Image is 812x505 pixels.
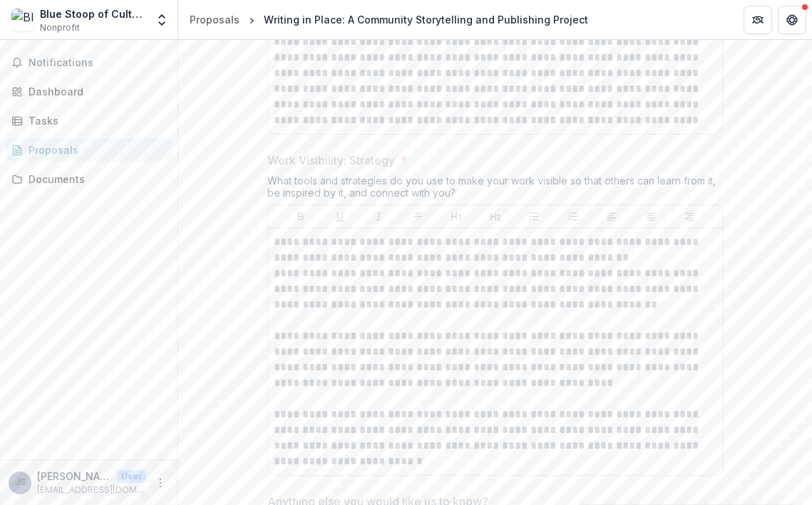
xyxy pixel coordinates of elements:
p: [EMAIL_ADDRESS][DOMAIN_NAME] [37,484,146,496]
div: Blue Stoop of CultureTrust [GEOGRAPHIC_DATA] [40,6,146,21]
button: Open entity switcher [152,6,172,34]
div: Proposals [29,142,160,157]
button: Ordered List [565,208,582,225]
div: Tasks [29,113,160,128]
button: Bold [292,208,309,225]
nav: breadcrumb [184,9,594,30]
p: User [117,470,146,483]
button: Underline [332,208,349,225]
div: Documents [29,172,160,187]
button: Notifications [6,51,172,74]
button: Heading 2 [487,208,504,225]
div: Proposals [190,12,240,27]
a: Dashboard [6,80,172,103]
div: Writing in Place: A Community Storytelling and Publishing Project [264,12,588,27]
p: [PERSON_NAME] [37,469,111,484]
span: Nonprofit [40,21,80,34]
button: Bullet List [525,208,543,225]
a: Proposals [6,138,172,162]
img: Blue Stoop of CultureTrust Greater Philadelphia [11,9,34,31]
button: Get Help [778,6,806,34]
div: Dashboard [29,84,160,99]
button: Align Right [681,208,698,225]
button: Partners [744,6,772,34]
div: Julian Shendelman [15,478,26,487]
button: Heading 1 [448,208,465,225]
div: What tools and strategies do you use to make your work visible so that others can learn from it, ... [267,175,724,204]
a: Documents [6,167,172,191]
button: Align Left [603,208,620,225]
a: Proposals [184,9,245,30]
p: Work Visibility: Strategy [267,152,395,169]
button: Italicize [370,208,387,225]
button: More [152,474,169,491]
button: Strike [409,208,426,225]
button: Align Center [642,208,659,225]
a: Tasks [6,109,172,132]
span: Notifications [29,57,166,69]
